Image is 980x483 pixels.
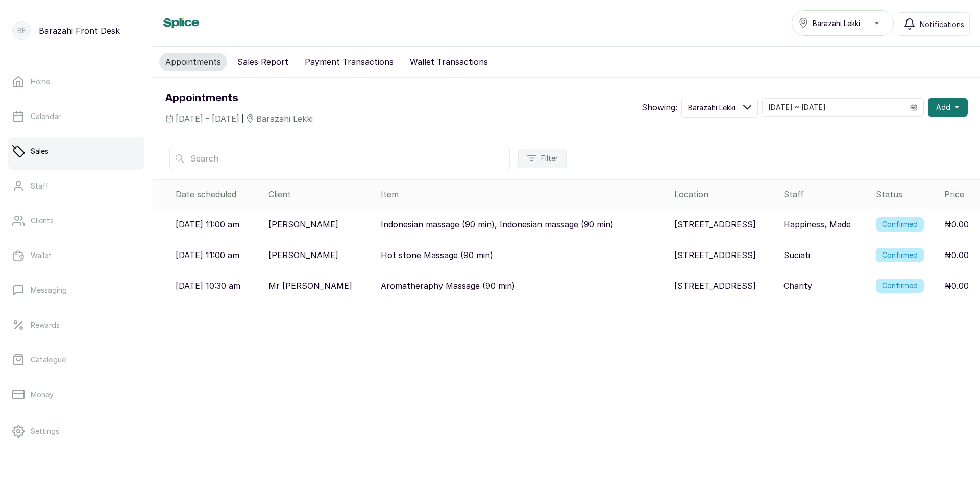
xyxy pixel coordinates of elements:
[642,101,677,113] p: Showing:
[404,53,494,71] button: Wallet Transactions
[8,102,144,131] a: Calendar
[876,248,924,262] label: Confirmed
[944,249,969,261] p: ₦0.00
[783,188,867,200] div: Staff
[910,104,917,111] svg: calendar
[231,53,295,71] button: Sales Report
[256,112,313,125] span: Barazahi Lekki
[31,111,61,122] p: Calendar
[31,320,60,330] p: Rewards
[876,188,936,200] div: Status
[813,18,860,29] span: Barazahi Lekki
[176,188,260,200] div: Date scheduled
[31,77,50,87] p: Home
[165,90,313,106] h1: Appointments
[159,53,227,71] button: Appointments
[898,12,970,36] button: Notifications
[674,249,756,261] p: [STREET_ADDRESS]
[8,206,144,235] a: Clients
[8,67,144,96] a: Home
[31,285,67,295] p: Messaging
[381,188,666,200] div: Item
[541,153,558,164] span: Filter
[783,280,812,292] p: Charity
[792,10,894,36] button: Barazahi Lekki
[920,19,964,30] span: Notifications
[688,102,736,113] span: Barazahi Lekki
[783,249,810,261] p: Suciati
[31,146,48,156] p: Sales
[31,389,54,400] p: Money
[783,218,851,231] p: Happiness, Made
[39,25,120,37] p: Barazahi Front Desk
[681,98,758,118] button: Barazahi Lekki
[176,280,240,292] p: [DATE] 10:30 am
[268,188,372,200] div: Client
[169,146,510,171] input: Search
[8,417,144,446] a: Settings
[381,280,515,292] p: Aromatheraphy Massage (90 min)
[31,181,49,191] p: Staff
[31,426,59,436] p: Settings
[8,380,144,409] a: Money
[674,280,756,292] p: [STREET_ADDRESS]
[31,250,52,261] p: Wallet
[268,249,338,261] p: [PERSON_NAME]
[8,311,144,339] a: Rewards
[674,218,756,231] p: [STREET_ADDRESS]
[17,26,26,36] p: BF
[8,346,144,374] a: Catalogue
[8,137,144,166] a: Sales
[944,218,969,231] p: ₦0.00
[674,188,776,200] div: Location
[31,355,66,365] p: Catalogue
[31,216,54,226] p: Clients
[176,112,239,125] span: [DATE] - [DATE]
[944,280,969,292] p: ₦0.00
[944,188,976,200] div: Price
[876,279,924,293] label: Confirmed
[299,53,400,71] button: Payment Transactions
[176,218,239,231] p: [DATE] 11:00 am
[381,249,493,261] p: Hot stone Massage (90 min)
[268,218,338,231] p: [PERSON_NAME]
[518,149,567,168] button: Filter
[763,99,904,116] input: Select date
[8,241,144,270] a: Wallet
[381,218,614,231] p: Indonesian massage (90 min), Indonesian massage (90 min)
[8,276,144,305] a: Messaging
[936,102,950,112] span: Add
[8,172,144,200] a: Staff
[928,98,968,117] button: Add
[176,249,239,261] p: [DATE] 11:00 am
[268,280,352,292] p: Mr [PERSON_NAME]
[876,217,924,232] label: Confirmed
[241,113,244,124] span: |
